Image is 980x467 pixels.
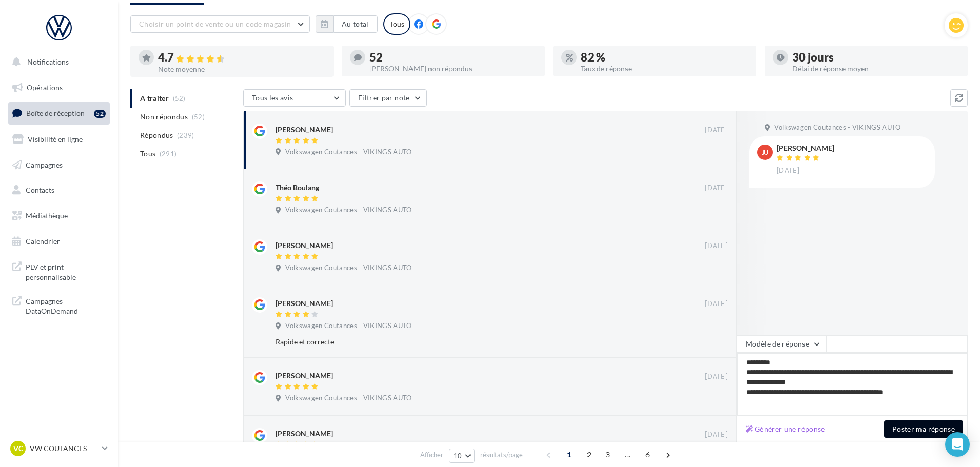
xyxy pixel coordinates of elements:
span: Tous les avis [252,93,293,102]
span: Boîte de réception [26,109,85,117]
div: Taux de réponse [581,65,748,72]
span: VC [13,443,23,454]
a: Opérations [6,77,112,98]
a: PLV et print personnalisable [6,256,112,286]
div: [PERSON_NAME] [276,429,333,439]
div: [PERSON_NAME] non répondus [369,65,537,72]
span: 10 [454,452,462,460]
div: [PERSON_NAME] [276,371,333,381]
span: [DATE] [705,430,728,439]
span: Répondus [140,130,173,140]
button: Générer une réponse [741,423,829,435]
span: [DATE] [777,166,799,175]
span: [DATE] [705,184,728,193]
span: 3 [599,446,616,463]
div: 52 [94,110,106,118]
a: Campagnes DataOnDemand [6,290,112,320]
p: VW COUTANCES [30,443,98,454]
a: Visibilité en ligne [6,129,112,150]
div: Rapide et correcte [276,337,661,347]
a: Campagnes [6,154,112,176]
span: Médiathèque [26,211,68,220]
button: Tous les avis [243,89,346,107]
div: Note moyenne [158,66,325,73]
div: 52 [369,52,537,63]
span: [DATE] [705,126,728,135]
span: (52) [192,113,205,121]
span: JJ [762,147,768,157]
span: Campagnes DataOnDemand [26,294,106,316]
span: Volkswagen Coutances - VIKINGS AUTO [285,206,411,215]
span: Volkswagen Coutances - VIKINGS AUTO [774,123,900,132]
span: ... [619,446,636,463]
span: Volkswagen Coutances - VIKINGS AUTO [285,148,411,157]
span: Calendrier [26,237,60,246]
span: 2 [581,446,597,463]
span: (291) [160,150,177,158]
a: VC VW COUTANCES [8,439,110,458]
div: 82 % [581,52,748,63]
span: (239) [177,131,194,139]
div: Open Intercom Messenger [945,432,970,457]
button: 10 [449,449,475,463]
span: Non répondus [140,112,188,122]
span: résultats/page [480,450,523,460]
div: [PERSON_NAME] [276,298,333,309]
span: Opérations [27,83,63,92]
span: [DATE] [705,299,728,309]
div: Délai de réponse moyen [792,65,959,72]
div: 30 jours [792,52,959,63]
span: Campagnes [26,160,63,169]
span: [DATE] [705,372,728,381]
button: Au total [316,15,378,33]
span: Visibilité en ligne [28,135,83,144]
span: Volkswagen Coutances - VIKINGS AUTO [285,321,411,331]
button: Poster ma réponse [884,420,963,438]
span: Afficher [420,450,443,460]
span: [DATE] [705,241,728,251]
span: 1 [561,446,577,463]
a: Médiathèque [6,205,112,227]
a: Boîte de réception52 [6,102,112,124]
button: Au total [333,15,378,33]
a: Calendrier [6,231,112,252]
span: Notifications [27,57,69,66]
button: Modèle de réponse [737,335,826,353]
div: Tous [383,13,410,35]
span: Contacts [26,186,54,194]
span: PLV et print personnalisable [26,260,106,282]
span: Volkswagen Coutances - VIKINGS AUTO [285,394,411,403]
div: [PERSON_NAME] [276,240,333,251]
span: Volkswagen Coutances - VIKINGS AUTO [285,263,411,273]
a: Contacts [6,179,112,201]
div: [PERSON_NAME] [276,125,333,135]
button: Notifications [6,51,108,73]
div: [PERSON_NAME] [777,145,834,152]
span: Choisir un point de vente ou un code magasin [139,19,291,28]
div: Théo Boulang [276,182,319,193]
button: Choisir un point de vente ou un code magasin [130,15,310,33]
button: Filtrer par note [349,89,427,107]
div: 4.7 [158,52,325,64]
span: 6 [639,446,656,463]
span: Tous [140,149,155,159]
